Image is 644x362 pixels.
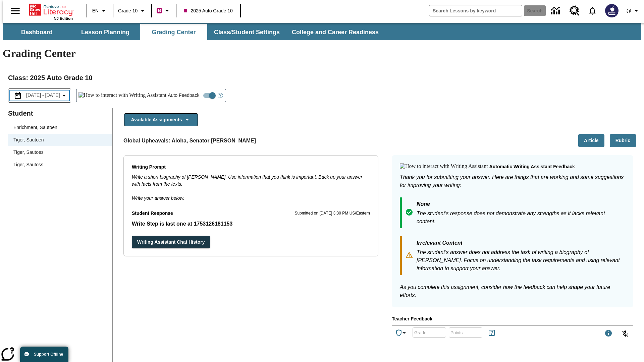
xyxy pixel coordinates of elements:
p: Student Response [132,210,173,217]
h1: Grading Center [3,47,641,60]
a: Resource Center, Will open in new tab [566,2,584,20]
button: Support Offline [20,347,68,362]
button: Rubric, Will open in new tab [610,134,636,147]
button: Writing Assistant Chat History [132,236,210,248]
p: Write a short biography of [PERSON_NAME]. Use information that you think is important. Back up yo... [132,174,370,188]
img: How to interact with Writing Assistant [78,92,167,99]
button: Grading Center [140,24,207,40]
div: Maximum 1000 characters Press Escape to exit toolbar and use left and right arrow keys to access ... [604,329,612,339]
span: 2025 Auto Grade 10 [184,7,232,14]
p: Teacher Feedback [392,315,633,323]
button: College and Career Readiness [286,24,384,40]
button: Grade: Grade 10, Select a grade [115,5,149,17]
span: @ [626,7,631,14]
div: SubNavbar [3,24,385,40]
button: Article, Will open in new tab [578,134,604,147]
div: Enrichment, Sautoen [8,121,112,134]
button: Select a new avatar [601,2,623,19]
span: Enrichment, Sautoen [13,124,107,131]
button: Dashboard [3,24,70,40]
button: Achievements [392,326,411,340]
body: Type your response here. [3,5,98,11]
button: Available Assignments [124,113,198,126]
p: The student's answer does not address the task of writing a biography of [PERSON_NAME]. Focus on ... [417,248,625,273]
div: Points: Must be equal to or less than 25. [449,327,482,338]
span: EN [92,7,99,14]
button: Open Help for Writing Assistant [215,89,226,102]
img: Avatar [605,4,619,17]
span: NJ Edition [54,16,73,20]
p: Student Response [132,220,370,228]
p: Thank you for submitting your answer. Here are things that are working and some suggestions for i... [400,173,625,189]
p: Irrelevant Content [417,239,625,248]
p: Writing Prompt [132,164,370,171]
div: Tiger, Sautoss [8,159,112,171]
p: Write your answer below. [132,188,370,202]
button: Class/Student Settings [209,24,285,40]
a: Data Center [547,2,566,20]
button: Lesson Planning [72,24,139,40]
button: Language: EN, Select a language [89,5,111,17]
button: Select the date range menu item [11,92,68,100]
span: Tiger, Sautoen [13,136,107,143]
svg: Collapse Date Range Filter [60,92,68,100]
span: [DATE] - [DATE] [26,92,60,99]
a: Notifications [584,2,601,19]
p: Submitted on [DATE] 3:30 PM US/Eastern [294,210,370,217]
button: Open side menu [5,1,25,21]
a: Home [29,3,73,16]
img: How to interact with Writing Assistant [400,163,488,170]
p: Automatic writing assistant feedback [489,163,575,171]
p: None [417,200,625,209]
input: Points: Must be equal to or less than 25. [449,323,482,341]
button: Profile/Settings [623,5,644,17]
button: Boost Class color is violet red. Change class color [154,5,174,17]
span: Auto Feedback [168,92,199,99]
span: Tiger, Sautoes [13,149,107,156]
button: Rules for Earning Points and Achievements, Will open in new tab [485,326,498,340]
p: The student's response does not demonstrate any strengths as it lacks relevant content. [417,209,625,226]
p: As you complete this assignment, consider how the feedback can help shape your future efforts. [400,283,625,299]
div: Tiger, Sautoes [8,146,112,159]
span: Tiger, Sautoss [13,161,107,168]
p: Write Step is last one at 1753126181153 [132,220,370,228]
div: Grade: Letters, numbers, %, + and - are allowed. [413,327,446,338]
input: search field [429,5,522,16]
p: Student [8,108,112,119]
span: B [158,6,161,15]
input: Grade: Letters, numbers, %, + and - are allowed. [413,323,446,341]
span: Support Offline [34,352,63,357]
div: Home [29,2,73,20]
h2: Class : 2025 Auto Grade 10 [8,72,636,83]
div: Tiger, Sautoen [8,134,112,146]
p: Global Upheavals: Aloha, Senator [PERSON_NAME] [123,137,256,145]
button: Click to activate and allow voice recognition [617,326,633,342]
span: Grade 10 [118,7,138,14]
div: SubNavbar [3,23,641,40]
